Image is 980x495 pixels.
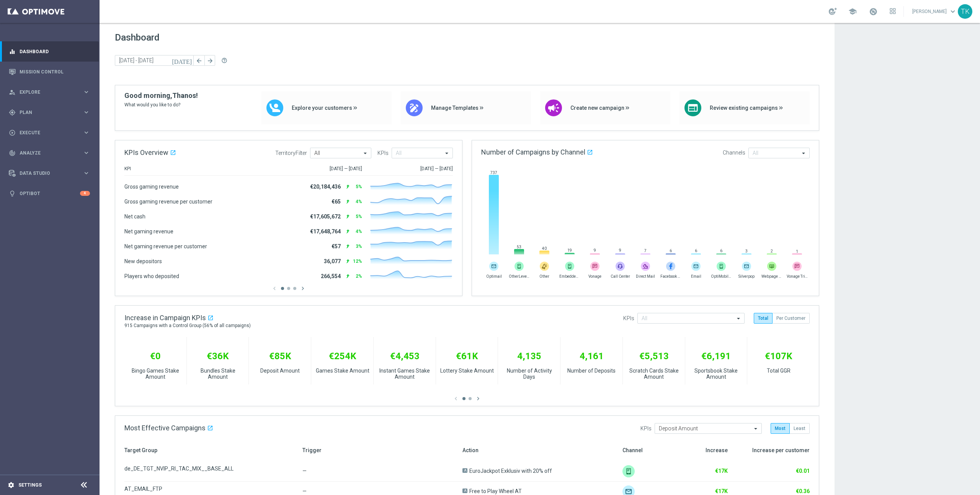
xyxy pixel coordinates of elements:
i: person_search [9,89,16,96]
div: 4 [80,191,90,196]
div: Mission Control [9,62,90,82]
div: Plan [9,109,83,116]
a: Optibot [20,183,80,204]
button: Mission Control [8,69,90,75]
i: settings [8,482,15,488]
button: lightbulb Optibot 4 [8,191,90,197]
div: Data Studio [9,170,83,177]
button: Data Studio keyboard_arrow_right [8,170,90,176]
button: equalizer Dashboard [8,49,90,55]
div: Dashboard [9,41,90,62]
button: play_circle_outline Execute keyboard_arrow_right [8,130,90,136]
div: Optibot [9,183,90,204]
i: keyboard_arrow_right [83,169,90,177]
i: play_circle_outline [9,129,16,136]
button: person_search Explore keyboard_arrow_right [8,89,90,95]
i: keyboard_arrow_right [83,149,90,156]
i: keyboard_arrow_right [83,88,90,96]
i: keyboard_arrow_right [83,129,90,136]
button: track_changes Analyze keyboard_arrow_right [8,150,90,156]
a: Dashboard [20,41,90,62]
i: lightbulb [9,190,16,197]
span: Explore [20,90,83,94]
span: keyboard_arrow_down [949,7,957,16]
i: track_changes [9,150,16,156]
a: Settings [18,483,42,487]
span: Plan [20,110,83,115]
span: Execute [20,130,83,135]
a: Mission Control [20,62,90,82]
i: equalizer [9,48,16,55]
div: Execute [9,129,83,136]
i: gps_fixed [9,109,16,116]
i: keyboard_arrow_right [83,109,90,116]
div: TK [958,4,972,19]
button: gps_fixed Plan keyboard_arrow_right [8,109,90,116]
a: [PERSON_NAME]keyboard_arrow_down [911,6,958,17]
div: Explore [9,89,83,96]
div: Analyze [9,150,83,156]
span: Data Studio [20,171,83,176]
span: school [848,7,857,16]
span: Analyze [20,151,83,155]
